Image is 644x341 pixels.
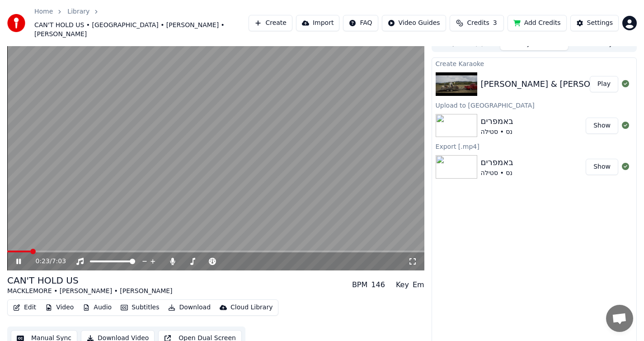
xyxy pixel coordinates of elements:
[79,301,115,314] button: Audio
[382,15,446,31] button: Video Guides
[590,76,618,92] button: Play
[493,19,497,28] span: 3
[481,115,513,128] div: באמפרים
[450,15,504,31] button: Credits3
[570,15,619,31] button: Settings
[352,279,367,290] div: BPM
[432,58,636,69] div: Create Karaoke
[586,159,618,175] button: Show
[249,15,292,31] button: Create
[343,15,378,31] button: FAQ
[606,305,633,332] a: Open chat
[34,21,249,39] span: CAN'T HOLD US • [GEOGRAPHIC_DATA] • [PERSON_NAME] • [PERSON_NAME]
[413,279,424,290] div: Em
[481,128,513,137] div: נס • סטילה
[586,118,618,134] button: Show
[481,156,513,169] div: באמפרים
[432,141,636,152] div: Export [.mp4]
[432,99,636,110] div: Upload to [GEOGRAPHIC_DATA]
[7,287,173,296] div: MACKLEMORE • [PERSON_NAME] • [PERSON_NAME]
[296,15,339,31] button: Import
[36,257,57,266] div: /
[481,169,513,178] div: נס • סטילה
[508,15,567,31] button: Add Credits
[34,7,249,39] nav: breadcrumb
[371,279,385,290] div: 146
[36,257,50,266] span: 0:23
[52,257,66,266] span: 7:03
[117,301,163,314] button: Subtitles
[230,303,273,312] div: Cloud Library
[587,19,613,28] div: Settings
[9,301,40,314] button: Edit
[165,301,214,314] button: Download
[34,7,53,16] a: Home
[67,7,89,16] a: Library
[42,301,77,314] button: Video
[7,274,173,287] div: CAN'T HOLD US
[7,14,25,32] img: youka
[467,19,489,28] span: Credits
[396,279,409,290] div: Key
